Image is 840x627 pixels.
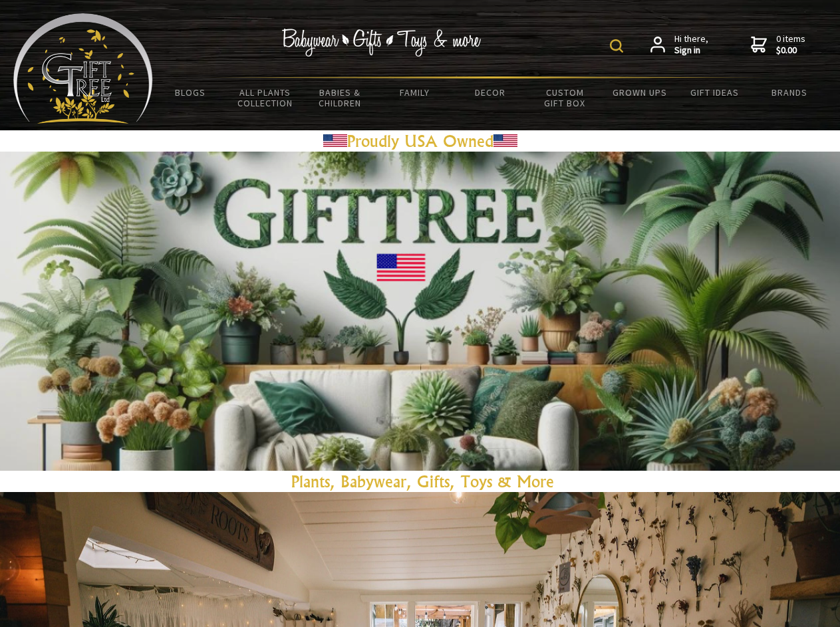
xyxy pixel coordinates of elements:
a: Decor [452,78,527,106]
a: All Plants Collection [228,78,303,117]
a: Gift Ideas [677,78,752,106]
a: Brands [752,78,827,106]
a: 0 items$0.00 [751,33,805,57]
span: Hi there, [674,33,708,57]
span: 0 items [776,33,805,57]
img: product search [610,39,623,53]
img: Babywear - Gifts - Toys & more [282,29,482,57]
strong: $0.00 [776,45,805,57]
a: Plants, Babywear, Gifts, Toys & Mor [291,471,546,491]
a: BLOGS [153,78,228,106]
img: Babyware - Gifts - Toys and more... [13,13,153,124]
a: Hi there,Sign in [650,33,708,57]
strong: Sign in [674,45,708,57]
a: Proudly USA Owned [347,131,493,151]
a: Babies & Children [303,78,378,117]
a: Grown Ups [602,78,677,106]
a: Family [378,78,453,106]
a: Custom Gift Box [527,78,603,117]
